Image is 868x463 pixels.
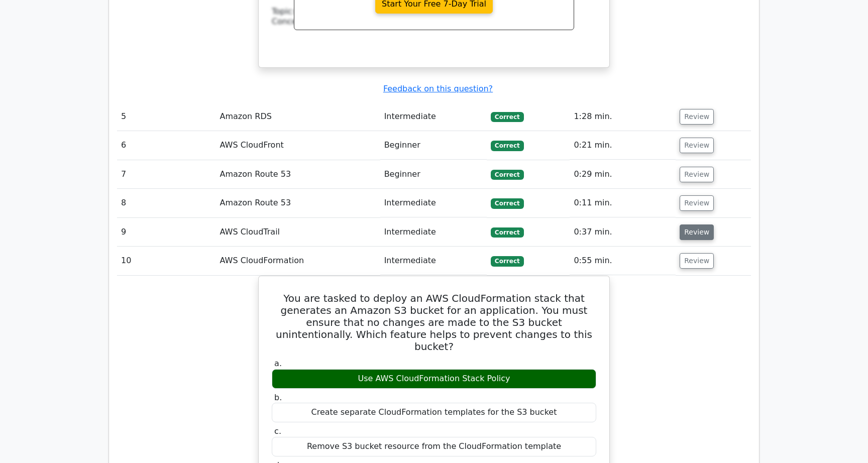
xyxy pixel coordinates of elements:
[491,170,523,180] span: Correct
[380,218,487,247] td: Intermediate
[383,84,493,93] a: Feedback on this question?
[272,369,596,389] div: Use AWS CloudFormation Stack Policy
[117,218,216,247] td: 9
[272,17,596,27] div: Concept:
[117,160,216,189] td: 7
[680,253,714,269] button: Review
[680,224,714,240] button: Review
[491,227,523,238] span: Correct
[380,189,487,217] td: Intermediate
[491,198,523,208] span: Correct
[216,247,380,275] td: AWS CloudFormation
[570,247,676,275] td: 0:55 min.
[491,256,523,266] span: Correct
[117,102,216,131] td: 5
[380,160,487,189] td: Beginner
[491,112,523,122] span: Correct
[570,160,676,189] td: 0:29 min.
[570,102,676,131] td: 1:28 min.
[274,393,282,402] span: b.
[117,247,216,275] td: 10
[491,141,523,151] span: Correct
[272,437,596,456] div: Remove S3 bucket resource from the CloudFormation template
[570,189,676,217] td: 0:11 min.
[380,131,487,160] td: Beginner
[272,7,596,17] div: Topic:
[216,131,380,160] td: AWS CloudFront
[680,195,714,211] button: Review
[216,189,380,217] td: Amazon Route 53
[117,189,216,217] td: 8
[272,403,596,422] div: Create separate CloudFormation templates for the S3 bucket
[274,426,281,436] span: c.
[216,160,380,189] td: Amazon Route 53
[380,247,487,275] td: Intermediate
[680,138,714,153] button: Review
[570,131,676,160] td: 0:21 min.
[680,167,714,182] button: Review
[380,102,487,131] td: Intermediate
[271,292,597,353] h5: You are tasked to deploy an AWS CloudFormation stack that generates an Amazon S3 bucket for an ap...
[570,218,676,247] td: 0:37 min.
[117,131,216,160] td: 6
[216,218,380,247] td: AWS CloudTrail
[680,109,714,125] button: Review
[216,102,380,131] td: Amazon RDS
[274,359,282,368] span: a.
